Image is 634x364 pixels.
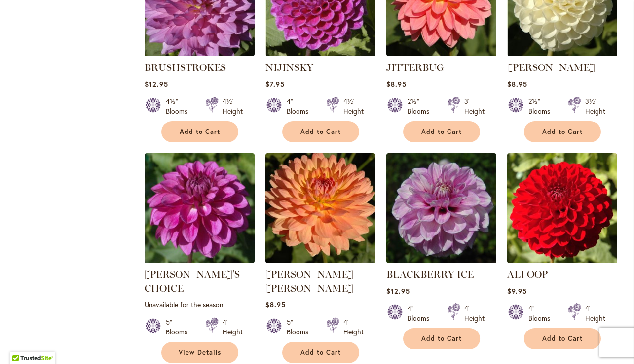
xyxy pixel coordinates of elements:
iframe: Launch Accessibility Center [7,329,35,357]
div: 4' Height [464,303,485,323]
div: 2½" Blooms [408,97,435,116]
span: $8.95 [386,79,407,89]
a: JITTERBUG [386,62,444,73]
span: Add to Cart [300,348,341,357]
div: 4' Height [585,303,605,323]
div: 4' Height [343,317,364,337]
span: Add to Cart [180,128,220,136]
span: View Details [179,348,221,357]
div: 5" Blooms [166,317,193,337]
p: Unavailable for the season [145,300,255,309]
a: BRUSHSTROKES [145,49,255,58]
img: ALI OOP [507,153,617,263]
a: JITTERBUG [386,49,496,58]
button: Add to Cart [524,328,601,349]
a: View Details [161,342,238,363]
div: 4½' Height [343,97,364,116]
div: 4' Height [223,317,243,337]
a: BLACKBERRY ICE [386,268,474,280]
span: $7.95 [265,79,285,89]
a: WHITE NETTIE [507,49,617,58]
span: $8.95 [507,79,527,89]
img: BLACKBERRY ICE [386,153,496,263]
span: $12.95 [386,286,410,296]
button: Add to Cart [524,121,601,142]
a: BLACKBERRY ICE [386,256,496,265]
a: NIJINSKY [265,49,375,58]
a: NIJINSKY [265,62,313,73]
div: 4½' Height [223,97,243,116]
a: [PERSON_NAME] [507,62,595,73]
div: 3' Height [464,97,485,116]
img: TED'S CHOICE [145,153,255,263]
img: GABRIELLE MARIE [265,153,375,263]
div: 4" Blooms [408,303,435,323]
a: GABRIELLE MARIE [265,256,375,265]
button: Add to Cart [403,328,480,349]
div: 5" Blooms [287,317,314,337]
a: [PERSON_NAME]'S CHOICE [145,268,240,294]
div: 4" Blooms [287,97,314,116]
span: Add to Cart [542,128,583,136]
a: ALI OOP [507,256,617,265]
span: $8.95 [265,300,286,309]
button: Add to Cart [282,342,359,363]
div: 3½' Height [585,97,605,116]
div: 4" Blooms [528,303,556,323]
button: Add to Cart [282,121,359,142]
a: TED'S CHOICE [145,256,255,265]
span: Add to Cart [300,128,341,136]
div: 2½" Blooms [528,97,556,116]
span: Add to Cart [421,334,462,343]
span: Add to Cart [542,334,583,343]
button: Add to Cart [161,121,238,142]
span: Add to Cart [421,128,462,136]
a: BRUSHSTROKES [145,62,226,73]
button: Add to Cart [403,121,480,142]
span: $9.95 [507,286,527,296]
div: 4½" Blooms [166,97,193,116]
span: $12.95 [145,79,168,89]
a: ALI OOP [507,268,548,280]
a: [PERSON_NAME] [PERSON_NAME] [265,268,353,294]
